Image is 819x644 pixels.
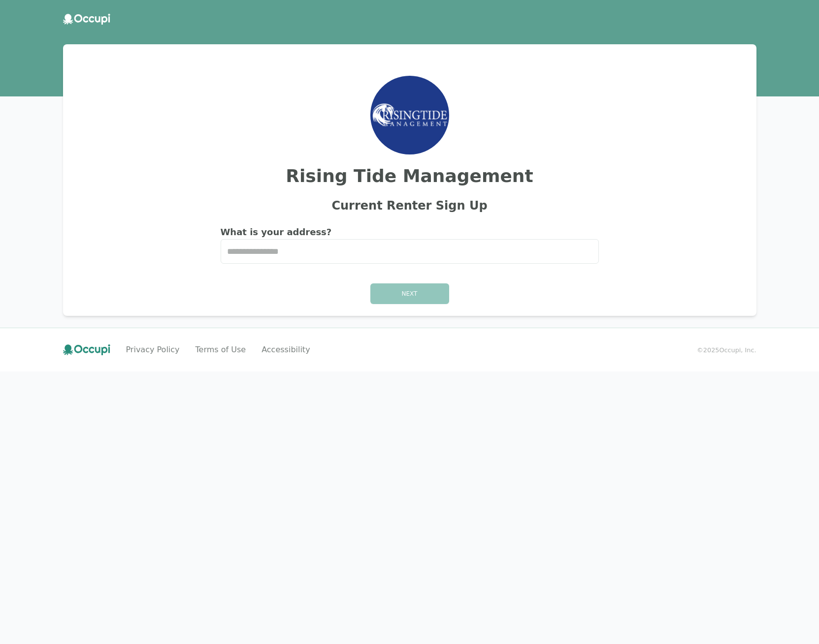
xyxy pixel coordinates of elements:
[262,344,310,356] a: Accessibility
[75,198,745,214] h2: Current Renter Sign Up
[196,344,246,356] a: Terms of Use
[126,344,180,356] a: Privacy Policy
[221,225,599,239] h2: What is your address?
[370,100,449,129] img: Rising Tide Homes
[221,240,598,263] input: Start typing...
[75,166,745,186] h2: Rising Tide Management
[697,345,756,355] small: © 2025 Occupi, Inc.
